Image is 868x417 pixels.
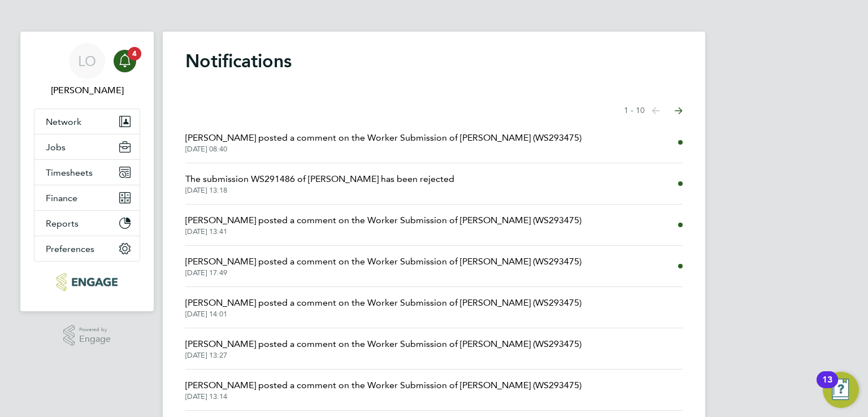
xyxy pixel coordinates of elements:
[185,351,581,360] span: [DATE] 13:27
[624,105,645,116] span: 1 - 10
[185,337,581,351] span: [PERSON_NAME] posted a comment on the Worker Submission of [PERSON_NAME] (WS293475)
[57,273,117,291] img: morganhunt-logo-retina.png
[79,325,111,335] span: Powered by
[46,116,81,127] span: Network
[46,167,93,178] span: Timesheets
[624,99,683,122] nav: Select page of notifications list
[78,54,96,68] span: LO
[185,131,581,154] a: [PERSON_NAME] posted a comment on the Worker Submission of [PERSON_NAME] (WS293475)[DATE] 08:40
[185,379,581,392] span: [PERSON_NAME] posted a comment on the Worker Submission of [PERSON_NAME] (WS293475)
[822,380,832,394] div: 13
[185,268,581,277] span: [DATE] 17:49
[185,296,581,310] span: [PERSON_NAME] posted a comment on the Worker Submission of [PERSON_NAME] (WS293475)
[185,392,581,401] span: [DATE] 13:14
[34,273,140,291] a: Go to home page
[185,255,581,268] span: [PERSON_NAME] posted a comment on the Worker Submission of [PERSON_NAME] (WS293475)
[185,379,581,401] a: [PERSON_NAME] posted a comment on the Worker Submission of [PERSON_NAME] (WS293475)[DATE] 13:14
[114,43,136,79] a: 4
[185,214,581,227] span: [PERSON_NAME] posted a comment on the Worker Submission of [PERSON_NAME] (WS293475)
[823,372,859,408] button: Open Resource Center, 13 new notifications
[34,185,140,210] button: Finance
[46,193,77,203] span: Finance
[185,172,454,186] span: The submission WS291486 of [PERSON_NAME] has been rejected
[20,32,154,311] nav: Main navigation
[34,211,140,236] button: Reports
[185,296,581,319] a: [PERSON_NAME] posted a comment on the Worker Submission of [PERSON_NAME] (WS293475)[DATE] 14:01
[34,109,140,134] button: Network
[79,335,111,344] span: Engage
[34,134,140,159] button: Jobs
[34,84,140,97] span: Luke O'Neill
[46,218,79,229] span: Reports
[34,43,140,97] a: LO[PERSON_NAME]
[34,160,140,185] button: Timesheets
[34,236,140,261] button: Preferences
[185,131,581,145] span: [PERSON_NAME] posted a comment on the Worker Submission of [PERSON_NAME] (WS293475)
[185,255,581,277] a: [PERSON_NAME] posted a comment on the Worker Submission of [PERSON_NAME] (WS293475)[DATE] 17:49
[185,145,581,154] span: [DATE] 08:40
[46,244,94,254] span: Preferences
[185,337,581,360] a: [PERSON_NAME] posted a comment on the Worker Submission of [PERSON_NAME] (WS293475)[DATE] 13:27
[185,214,581,236] a: [PERSON_NAME] posted a comment on the Worker Submission of [PERSON_NAME] (WS293475)[DATE] 13:41
[63,325,111,346] a: Powered byEngage
[185,186,454,195] span: [DATE] 13:18
[185,50,683,72] h1: Notifications
[185,172,454,195] a: The submission WS291486 of [PERSON_NAME] has been rejected[DATE] 13:18
[185,310,581,319] span: [DATE] 14:01
[185,227,581,236] span: [DATE] 13:41
[46,142,66,153] span: Jobs
[128,47,141,60] span: 4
